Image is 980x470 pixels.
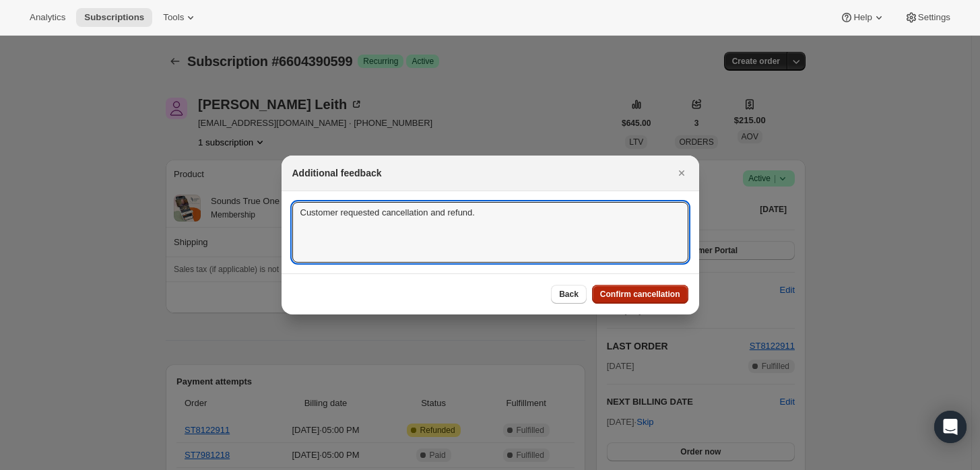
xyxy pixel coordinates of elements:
span: Analytics [30,12,65,23]
button: Subscriptions [76,8,152,27]
button: Help [832,8,893,27]
span: Confirm cancellation [600,289,680,300]
span: Subscriptions [84,12,144,23]
button: Close [672,164,691,182]
span: Settings [918,12,950,23]
span: Tools [163,12,184,23]
div: Open Intercom Messenger [934,411,967,443]
button: Confirm cancellation [592,285,688,304]
span: Back [559,289,579,300]
button: Analytics [22,8,73,27]
button: Tools [155,8,205,27]
textarea: Customer requested cancellation and refund. [292,202,688,263]
button: Settings [896,8,958,27]
h2: Additional feedback [292,166,382,180]
span: Help [853,12,872,23]
button: Back [551,285,587,304]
